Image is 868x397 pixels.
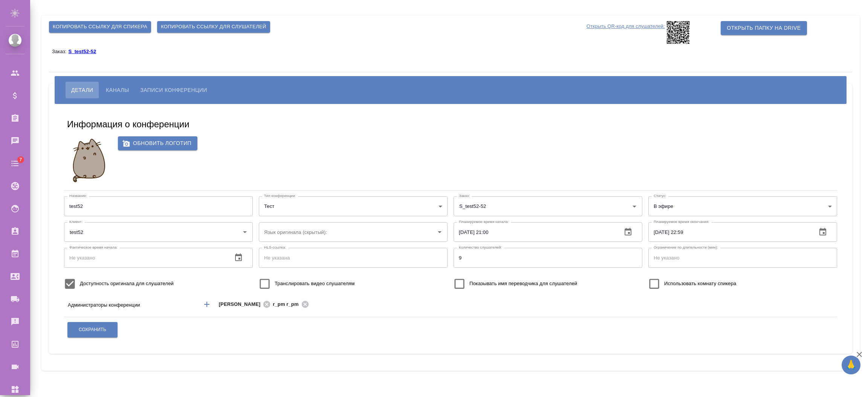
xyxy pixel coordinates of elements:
[469,280,577,287] span: Показывать имя переводчика для слушателей
[275,280,355,287] span: Транслировать видео слушателям
[118,136,197,150] label: Обновить логотип
[766,304,767,305] button: Open
[79,327,106,333] span: Сохранить
[721,21,807,35] button: Открыть папку на Drive
[219,301,265,308] span: [PERSON_NAME]
[845,357,857,373] span: 🙏
[80,280,174,287] span: Доступность оригинала для слушателей
[273,301,303,308] span: r_pm r_pm
[157,21,270,33] button: Копировать ссылку для слушателей
[64,136,114,185] img: 68cb0562bc9ec3cba8ec9162.png
[434,227,445,237] button: Open
[71,86,93,95] span: Детали
[124,139,191,148] span: Обновить логотип
[587,21,665,44] p: Открыть QR-код для слушателей:
[454,248,642,267] input: Не указано
[106,86,129,95] span: Каналы
[49,21,151,33] button: Копировать ссылку для спикера
[259,196,448,216] div: Тест
[259,248,448,267] input: Не указана
[161,23,266,31] span: Копировать ссылку для слушателей
[15,156,26,163] span: 7
[52,49,68,54] p: Заказ:
[198,295,216,313] button: Добавить менеджера
[2,154,28,173] a: 7
[67,322,118,337] button: Сохранить
[664,280,736,287] span: Использовать комнату спикера
[64,196,253,216] input: Не указан
[240,227,250,237] button: Open
[68,48,102,54] a: S_test52-52
[727,23,801,33] span: Открыть папку на Drive
[53,23,147,31] span: Копировать ссылку для спикера
[454,222,616,242] input: Не указано
[64,248,226,267] input: Не указано
[648,222,811,242] input: Не указано
[648,248,837,267] input: Не указано
[629,201,640,212] button: Open
[219,300,273,309] div: [PERSON_NAME]
[648,196,837,216] div: В эфире
[67,118,189,130] h5: Информация о конференции
[140,86,207,95] span: Записи конференции
[273,300,311,309] div: r_pm r_pm
[68,301,196,309] p: Администраторы конференции
[842,356,860,374] button: 🙏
